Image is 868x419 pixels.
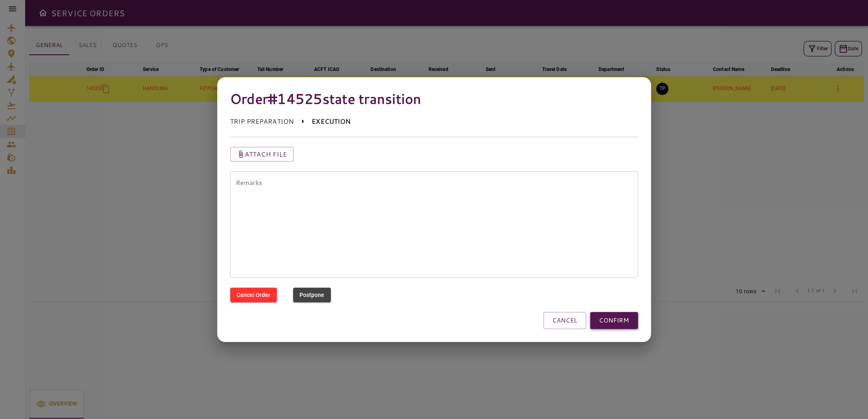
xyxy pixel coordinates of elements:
[245,149,287,159] p: Attach file
[590,312,638,329] button: CONFIRM
[543,312,586,329] button: CANCEL
[230,147,294,161] button: Attach file
[293,288,331,303] button: Postpone
[230,288,277,303] button: Cancel Order
[312,117,351,127] p: EXECUTION
[230,90,638,107] h4: Order #14525 state transition
[230,117,294,127] p: TRIP PREPARATION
